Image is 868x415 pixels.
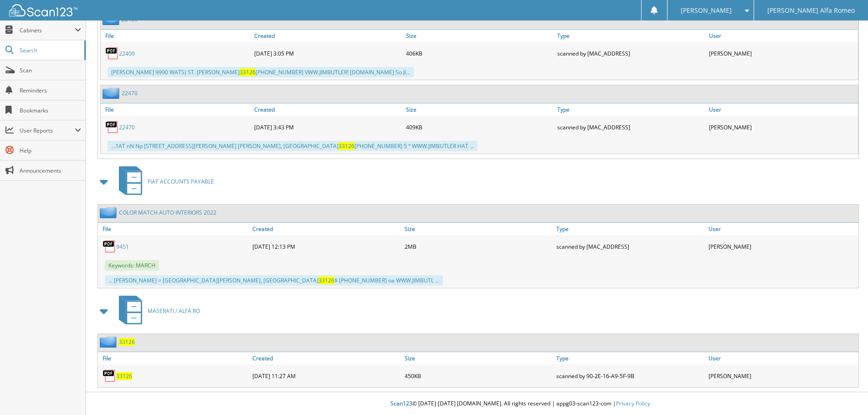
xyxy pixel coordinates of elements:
div: 409KB [404,118,555,136]
span: FIAT ACCOUNTS PAYABLE [148,178,214,185]
div: [PERSON_NAME] [707,118,858,136]
a: Created [252,30,403,42]
img: PDF.png [103,240,116,253]
a: User [707,30,858,42]
span: Bookmarks [20,107,81,114]
div: [DATE] 11:27 AM [250,367,402,385]
div: [DATE] 12:13 PM [250,237,402,256]
div: © [DATE]-[DATE] [DOMAIN_NAME]. All rights reserved | appg03-scan123-com | [172,393,868,415]
a: Type [555,30,706,42]
div: ... [PERSON_NAME] = [GEOGRAPHIC_DATA][PERSON_NAME], [GEOGRAPHIC_DATA] $ [PHONE_NUMBER] oa WWW.JIM... [105,275,443,286]
a: 22409 [119,50,135,57]
span: MASERATI / ALFA RO [148,307,200,315]
div: scanned by [MAC_ADDRESS] [554,237,706,256]
img: PDF.png [105,46,119,60]
a: File [98,352,250,364]
a: File [101,30,252,42]
iframe: Chat Widget [822,371,868,415]
img: folder2.png [100,336,119,348]
a: Privacy Policy [616,400,650,407]
span: Reminders [20,87,81,94]
div: 450KB [402,367,555,385]
div: scanned by 90-2E-16-A9-5F-9B [554,367,706,385]
div: 406KB [404,44,555,62]
a: MASERATI / ALFA RO [113,293,200,329]
a: Size [404,103,555,116]
a: 22470 [122,89,138,97]
a: User [706,223,858,235]
a: FIAT ACCOUNTS PAYABLE [113,164,214,200]
a: Type [554,352,706,364]
a: 22470 [119,123,135,131]
div: ...1AT nN Np [STREET_ADDRESS][PERSON_NAME] [PERSON_NAME], [GEOGRAPHIC_DATA] [PHONE_NUMBER] 5 ° WW... [108,141,478,151]
div: [PERSON_NAME] [706,367,858,385]
a: COLOR MATCH AUTO INTERIORS 2022 [119,209,216,216]
a: User [707,103,858,116]
span: 33126 [240,68,256,76]
a: Size [402,352,555,364]
span: [PERSON_NAME] Alfa Romeo [767,8,855,13]
span: User Reports [20,127,75,134]
span: [PERSON_NAME] [681,8,732,13]
span: Keywords: MARCH [105,260,159,271]
div: scanned by [MAC_ADDRESS] [555,118,706,136]
a: 9451 [116,243,129,251]
span: Scan123 [390,400,412,407]
span: 33126 [339,142,354,150]
div: [PERSON_NAME] 9990 WATS) ST. [PERSON_NAME] [PHONE_NUMBER] VWW.JIMBUTLER! [DOMAIN_NAME] So JI... [108,67,414,77]
div: 2MB [402,237,555,256]
a: Type [555,103,706,116]
a: User [706,352,858,364]
a: Type [554,223,706,235]
a: Size [402,223,555,235]
img: PDF.png [105,120,119,134]
div: [DATE] 3:05 PM [252,44,403,62]
span: Cabinets [20,26,75,34]
a: Created [250,352,402,364]
div: [DATE] 3:43 PM [252,118,403,136]
img: PDF.png [103,369,116,383]
a: File [98,223,250,235]
a: Created [250,223,402,235]
a: Size [404,30,555,42]
img: folder2.png [103,87,122,99]
span: Search [20,46,80,54]
div: [PERSON_NAME] [706,237,858,256]
img: folder2.png [100,207,119,218]
a: 33126 [119,338,135,346]
div: [PERSON_NAME] [707,44,858,62]
div: scanned by [MAC_ADDRESS] [555,44,706,62]
span: Help [20,147,81,154]
span: Scan [20,67,81,74]
a: 33126 [116,372,132,380]
a: Created [252,103,403,116]
span: Announcements [20,167,81,174]
a: File [101,103,252,116]
span: 33126 [318,277,334,284]
img: scan123-logo-white.svg [9,4,77,16]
